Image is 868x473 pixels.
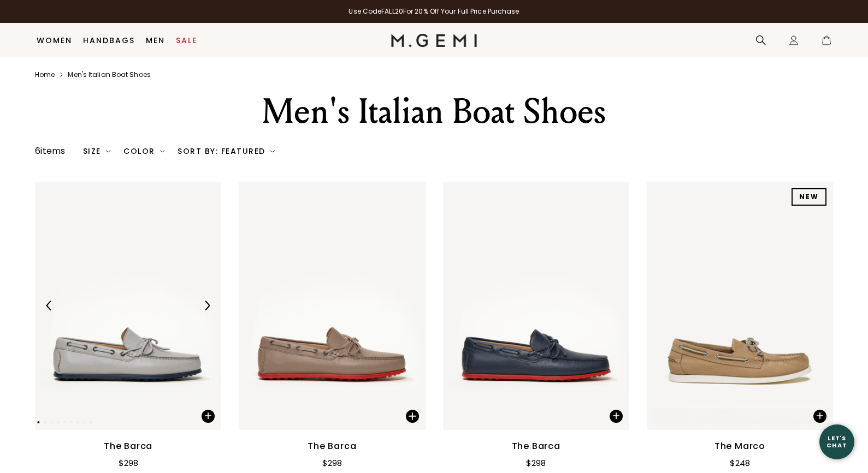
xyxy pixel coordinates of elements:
div: 6 items [35,145,66,158]
img: chevron-down.svg [106,149,110,153]
img: Next Arrow [202,301,212,310]
div: $248 [730,457,750,470]
div: Sort By: Featured [178,147,275,155]
img: The Barca [443,182,629,430]
a: Handbags [83,36,135,45]
div: The Barca [512,440,560,453]
div: Color [123,147,164,155]
img: M.Gemi [391,34,477,47]
div: NEW [792,188,826,206]
img: chevron-down.svg [160,149,164,153]
img: chevron-down.svg [270,149,275,153]
div: The Marco [715,440,765,453]
div: $298 [322,457,342,470]
strong: FALL20 [381,7,403,16]
img: The Marco [647,182,833,430]
a: Home [35,70,55,79]
img: Previous Arrow [44,301,54,310]
div: Let's Chat [819,435,854,448]
img: The Barca [35,182,221,430]
div: The Barca [308,440,356,453]
div: $298 [526,457,546,470]
a: Sale [176,36,197,45]
a: Men [146,36,165,45]
img: The Barca [239,182,425,430]
img: The Barca [629,182,816,430]
img: The Barca [425,182,611,430]
div: $298 [119,457,138,470]
a: Women [37,36,72,45]
div: The Barca [104,440,152,453]
div: Size [83,147,111,155]
div: Men's Italian Boat Shoes [245,92,624,131]
a: Men's italian boat shoes [68,70,150,79]
img: The Barca [221,182,408,430]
